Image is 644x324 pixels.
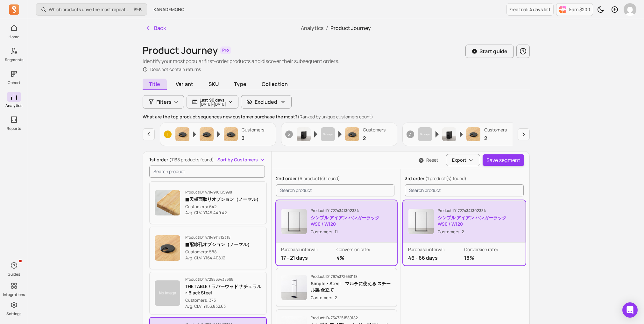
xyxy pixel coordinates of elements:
[134,6,142,13] span: +
[149,166,265,178] input: search product
[464,254,520,262] p: 18%
[224,127,238,141] img: Product image
[200,97,226,102] p: Last 90 days
[281,254,336,262] p: 17 - 21 days
[185,210,261,216] p: Avg. CLV: ¥145,449.42
[569,6,590,13] p: Earn $200
[311,280,392,293] p: Simple × Steel マルチに使える スチール製 傘立て
[405,184,524,196] input: search product
[169,79,200,89] span: Variant
[185,190,261,195] p: Product ID: 4784916135998
[8,272,20,277] p: Guides
[149,272,267,314] button: ProductID: 4729863438398THE TABLE / ラバーウッド ナチュラル × Black SteelCustomers: 373Avg. CLV: ¥153,832.63
[185,283,262,296] p: THE TABLE / ラバーウッド ナチュラル × Black Steel
[133,6,137,14] kbd: ⌘
[3,292,25,297] p: Integrations
[281,209,307,234] img: Product image
[465,45,514,58] button: Start guide
[276,200,397,243] button: Product imageProduct ID: 7274341302334シンプル アイアン ハンガーラック W90 / W120Customers: 11
[276,175,394,182] p: 2nd order
[143,114,530,120] p: What are the top product sequences new customer purchase the most?
[438,229,520,235] p: Customers: 2
[255,98,277,106] p: Excluded
[438,215,520,227] p: シンプル アイアン ハンガーラック W90 / W120
[185,241,252,248] p: ■配線孔オプション（ノーマル）
[408,254,464,262] p: 46 - 66 days
[185,297,262,304] p: Customers: 373
[405,175,524,182] p: 3rd order
[466,127,480,141] img: Product image
[49,6,131,13] p: Which products drive the most repeat purchases?
[276,184,394,196] input: search product
[622,302,638,318] div: Open Intercom Messenger
[407,130,414,138] span: 3
[345,127,359,141] img: Product image
[149,181,267,224] button: ProductID: 4784916135998■天板面取りオプション（ノーマル）Customers: 642Avg. CLV: ¥145,449.42
[228,79,253,89] span: Type
[276,268,397,307] button: Product imageProduct ID: 7674372653118Simple × Steel マルチに使える スチール製 傘立てCustomers: 2
[242,127,264,133] p: Customers
[156,98,172,106] span: Filters
[143,95,184,109] button: Filters
[241,95,292,109] button: Excluded
[336,246,392,253] p: Conversion rate:
[336,254,392,262] p: 4%
[185,277,262,282] p: Product ID: 4729863438398
[297,127,311,141] img: Product image
[6,311,21,316] p: Settings
[217,157,265,163] button: Sort by Customers
[155,280,180,306] img: Product image
[438,208,520,213] p: Product ID: 7274341302334
[242,134,264,142] p: 3
[483,154,524,166] button: Save segment
[311,294,392,301] p: Customers: 2
[150,4,188,15] button: KANADEMONO
[281,275,307,300] img: Product image
[408,246,464,253] p: Purchase interval:
[509,6,551,13] p: Free trial: 4 days left
[311,215,392,227] p: シンプル アイアン ハンガーラック W90 / W120
[185,196,261,202] p: ■天板面取りオプション（ノーマル）
[202,79,225,89] span: SKU
[200,127,214,141] img: Product image
[414,157,443,163] button: Reset
[187,95,238,109] button: Last 90 days[DATE]-[DATE]
[298,114,373,120] span: (Ranked by unique customers count)
[155,235,180,261] img: Product image
[484,127,507,133] p: Customers
[403,200,526,243] button: Product imageProduct ID: 7274341302334シンプル アイアン ハンガーラック W90 / W120Customers: 2
[464,246,520,253] p: Conversion rate:
[402,123,519,146] button: 3Product imageProduct imageProduct imageCustomers2
[255,79,294,89] span: Collection
[479,47,508,55] p: Start guide
[8,80,20,85] p: Cohort
[363,134,386,142] p: 2
[311,274,392,279] p: Product ID: 7674372653118
[323,25,330,32] span: /
[143,79,167,90] span: Title
[150,66,201,73] p: Does not contain returns
[217,157,258,163] span: Sort by Customers
[185,255,252,261] p: Avg. CLV: ¥164,408.12
[185,303,262,310] p: Avg. CLV: ¥153,832.63
[7,126,21,131] p: Reports
[185,249,252,255] p: Customers: 588
[594,3,607,16] button: Toggle dark mode
[425,175,466,181] span: (1 product(s) found)
[7,259,21,278] button: Guides
[321,127,335,141] img: Product image
[418,127,432,141] img: Product image
[153,6,184,13] span: KANADEMONO
[155,190,180,215] img: Product image
[169,157,214,163] span: (1,138 products found)
[220,46,231,54] span: Pro
[149,227,267,269] button: ProductID: 4784911712318■配線孔オプション（ノーマル）Customers: 588Avg. CLV: ¥164,408.12
[363,127,386,133] p: Customers
[9,34,19,39] p: Home
[506,3,554,16] a: Free trial: 4 days left
[175,127,189,141] img: Product image
[5,103,22,108] p: Analytics
[281,246,336,253] p: Purchase interval:
[185,235,252,240] p: Product ID: 4784911712318
[311,315,392,320] p: Product ID: 7547251589182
